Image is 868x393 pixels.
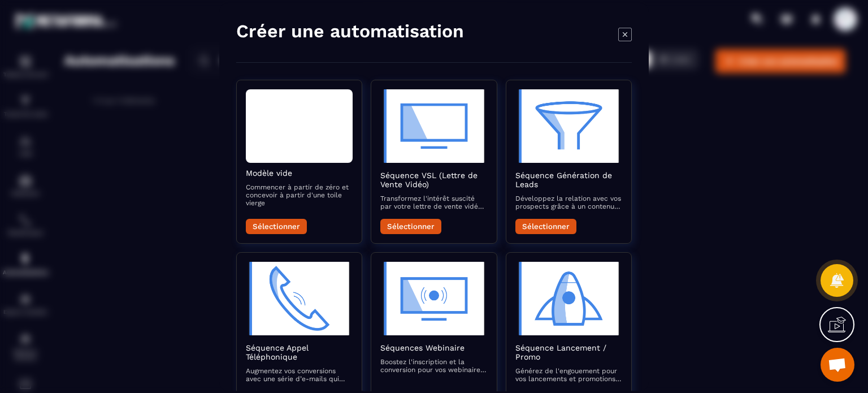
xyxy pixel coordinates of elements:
h2: Séquence VSL (Lettre de Vente Vidéo) [380,171,487,189]
h2: Modèle vide [246,169,353,178]
h2: Séquence Génération de Leads [515,171,622,189]
p: Commencer à partir de zéro et concevoir à partir d'une toile vierge [246,183,353,207]
a: Ouvrir le chat [821,348,854,382]
p: Développez la relation avec vos prospects grâce à un contenu attractif qui les accompagne vers la... [515,195,622,210]
p: Augmentez vos conversions avec une série d’e-mails qui préparent et suivent vos appels commerciaux [246,367,353,383]
p: Générez de l'engouement pour vos lancements et promotions avec une séquence d’e-mails captivante ... [515,367,622,383]
p: Transformez l'intérêt suscité par votre lettre de vente vidéo en actions concrètes avec des e-mai... [380,195,487,210]
img: automation-objective-icon [515,89,622,163]
h2: Séquences Webinaire [380,343,487,352]
h2: Séquence Appel Téléphonique [246,343,353,361]
h4: Créer une automatisation [236,20,464,42]
button: Sélectionner [515,219,576,234]
h2: Séquence Lancement / Promo [515,343,622,361]
img: automation-objective-icon [515,262,622,335]
button: Sélectionner [246,219,307,234]
button: Sélectionner [380,219,441,234]
img: automation-objective-icon [380,262,487,335]
img: automation-objective-icon [246,262,353,335]
img: automation-objective-icon [380,89,487,163]
p: Boostez l'inscription et la conversion pour vos webinaires avec des e-mails qui informent, rappel... [380,358,487,374]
